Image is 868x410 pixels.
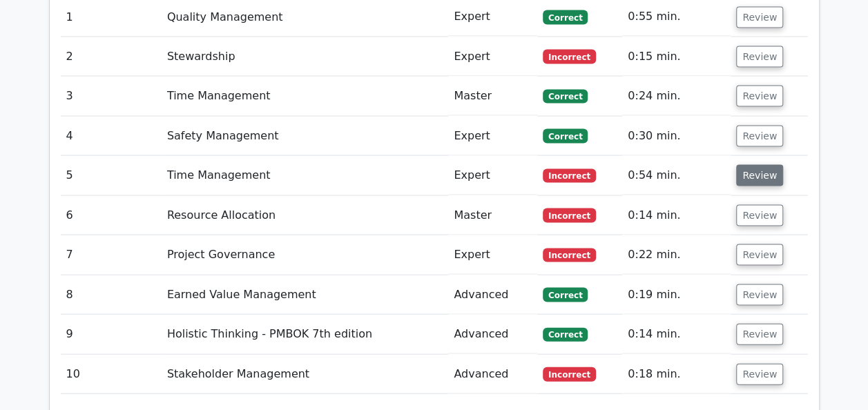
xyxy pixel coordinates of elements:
td: Holistic Thinking - PMBOK 7th edition [162,315,448,354]
td: 0:14 min. [622,315,731,354]
td: 0:22 min. [622,235,731,275]
td: 7 [61,235,162,275]
button: Review [736,205,783,226]
td: 0:30 min. [622,117,731,156]
td: 0:14 min. [622,196,731,235]
td: 0:18 min. [622,355,731,394]
td: Expert [448,117,537,156]
span: Incorrect [543,208,596,222]
td: 0:19 min. [622,275,731,315]
span: Incorrect [543,169,596,183]
td: Time Management [162,77,448,116]
span: Correct [543,328,588,342]
td: 9 [61,315,162,354]
td: Safety Management [162,117,448,156]
span: Incorrect [543,50,596,64]
button: Review [736,284,783,306]
td: Time Management [162,156,448,195]
td: Stewardship [162,37,448,77]
span: Incorrect [543,248,596,262]
button: Review [736,244,783,266]
td: Earned Value Management [162,275,448,315]
td: 4 [61,117,162,156]
td: 0:24 min. [622,77,731,116]
td: Advanced [448,275,537,315]
td: 8 [61,275,162,315]
td: Expert [448,156,537,195]
button: Review [736,86,783,107]
span: Incorrect [543,367,596,381]
td: Expert [448,37,537,77]
button: Review [736,46,783,68]
td: 5 [61,156,162,195]
td: 0:54 min. [622,156,731,195]
td: Expert [448,235,537,275]
span: Correct [543,288,588,302]
td: Resource Allocation [162,196,448,235]
button: Review [736,324,783,345]
button: Review [736,7,783,28]
td: Master [448,77,537,116]
td: Stakeholder Management [162,355,448,394]
td: Master [448,196,537,235]
td: Advanced [448,315,537,354]
td: 10 [61,355,162,394]
td: Project Governance [162,235,448,275]
span: Correct [543,129,588,143]
td: 2 [61,37,162,77]
td: Advanced [448,355,537,394]
button: Review [736,364,783,385]
span: Correct [543,10,588,24]
span: Correct [543,90,588,104]
td: 3 [61,77,162,116]
button: Review [736,165,783,186]
td: 6 [61,196,162,235]
button: Review [736,126,783,147]
td: 0:15 min. [622,37,731,77]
